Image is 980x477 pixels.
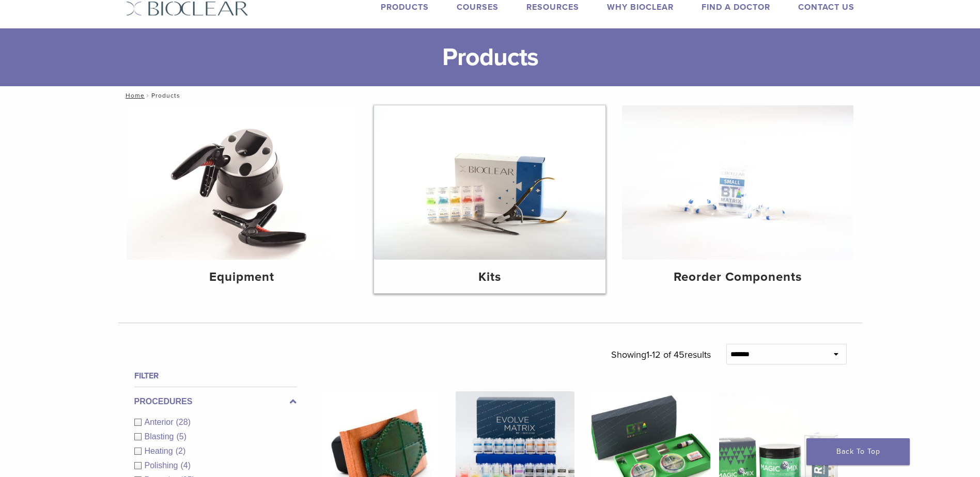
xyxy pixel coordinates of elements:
span: (28) [176,418,191,426]
a: Courses [457,2,499,12]
a: Resources [526,2,579,12]
span: (2) [176,447,186,455]
span: Blasting [145,432,177,441]
span: (5) [176,432,186,441]
h4: Reorder Components [630,268,845,287]
span: (4) [180,461,191,470]
a: Reorder Components [622,105,853,293]
img: Reorder Components [622,105,853,260]
a: Home [122,92,145,99]
a: Contact Us [798,2,854,12]
img: Equipment [127,105,358,260]
p: Showing results [611,344,711,365]
span: Polishing [145,461,181,470]
h4: Filter [134,370,297,382]
a: Why Bioclear [607,2,674,12]
a: Find A Doctor [702,2,770,12]
span: / [145,93,151,98]
a: Back To Top [806,438,910,465]
h4: Kits [382,268,597,287]
a: Kits [374,105,605,293]
img: Kits [374,105,605,260]
nav: Products [118,86,862,105]
label: Procedures [134,395,297,408]
img: Bioclear [126,1,248,16]
h4: Equipment [135,268,350,287]
a: Equipment [127,105,358,293]
span: Heating [145,447,176,455]
span: Anterior [145,418,176,426]
span: 1-12 of 45 [646,349,685,360]
a: Products [381,2,429,12]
